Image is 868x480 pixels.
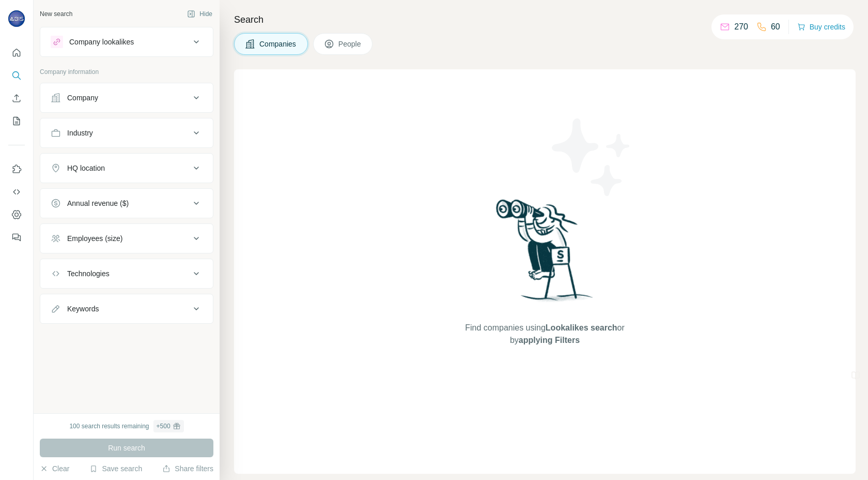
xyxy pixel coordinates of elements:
button: Annual revenue ($) [40,191,213,216]
div: + 500 [157,422,171,431]
button: Use Surfe API [8,183,25,201]
h4: Search [234,12,856,27]
span: Lookalikes search [546,323,617,332]
p: 60 [771,21,780,33]
button: Technologies [40,261,213,286]
button: Industry [40,121,213,145]
button: Search [8,66,25,85]
span: People [338,39,362,49]
button: Enrich CSV [8,89,25,108]
button: Company lookalikes [40,29,213,54]
span: applying Filters [519,336,580,344]
button: Share filters [162,463,213,474]
div: Company [67,93,98,103]
p: 270 [734,21,748,33]
button: Clear [40,463,69,474]
button: Dashboard [8,205,25,224]
span: Find companies using or by [462,322,627,347]
button: Keywords [40,296,213,321]
div: Annual revenue ($) [67,198,129,208]
div: Technologies [67,268,110,279]
button: Use Surfe on LinkedIn [8,160,25,178]
button: Company [40,85,213,110]
img: Avatar [8,10,25,27]
span: Companies [259,39,297,49]
button: My lists [8,112,25,130]
button: Quick start [8,43,25,62]
button: Employees (size) [40,226,213,251]
div: Keywords [67,304,99,314]
button: Feedback [8,228,25,247]
button: Buy credits [797,20,845,34]
div: 100 search results remaining [69,420,183,432]
div: Employees (size) [67,233,122,244]
button: Hide [180,6,220,22]
button: HQ location [40,156,213,181]
img: Surfe Illustration - Woman searching with binoculars [491,197,599,312]
div: HQ location [67,163,105,173]
img: Surfe Illustration - Stars [545,111,638,204]
p: Company information [40,67,213,77]
div: Company lookalikes [69,37,134,47]
button: Save search [89,463,142,474]
div: Industry [67,128,93,138]
div: New search [40,9,72,19]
